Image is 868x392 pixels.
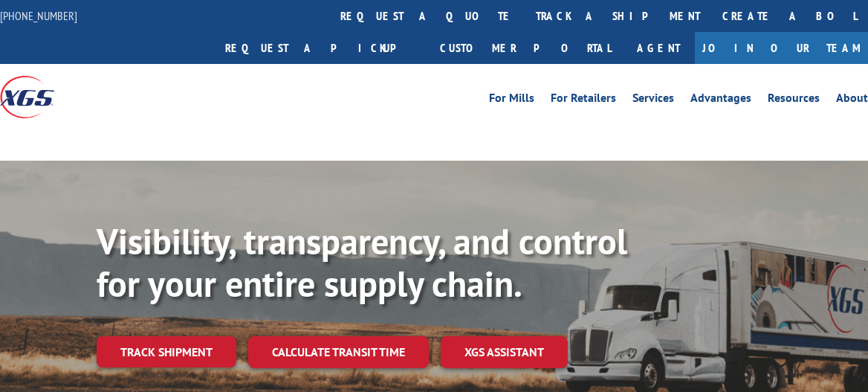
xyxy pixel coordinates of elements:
[441,336,568,368] a: XGS ASSISTANT
[214,32,429,64] a: Request a pickup
[632,92,674,109] a: Services
[836,92,868,109] a: About
[690,92,751,109] a: Advantages
[768,92,820,109] a: Resources
[248,336,429,368] a: Calculate transit time
[489,92,534,109] a: For Mills
[551,92,616,109] a: For Retailers
[695,32,868,64] a: Join Our Team
[97,218,627,307] b: Visibility, transparency, and control for your entire supply chain.
[97,336,236,367] a: Track shipment
[429,32,622,64] a: Customer Portal
[622,32,695,64] a: Agent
